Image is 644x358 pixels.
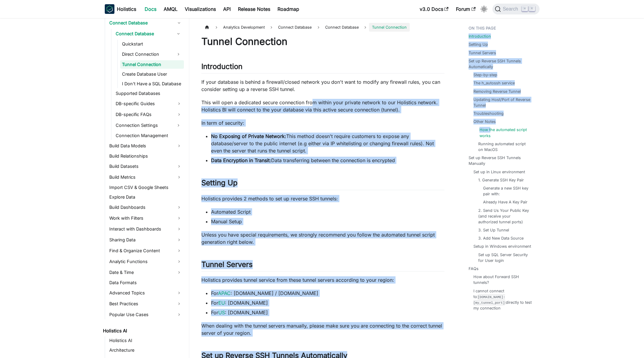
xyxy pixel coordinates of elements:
[201,36,444,48] h1: Tunnel Connection
[218,300,225,306] a: EU
[211,290,444,297] li: For : [DOMAIN_NAME] / [DOMAIN_NAME]
[469,50,496,56] a: Tunnel Servers
[173,29,184,39] button: Collapse sidebar category 'Connect Database'
[473,294,506,305] code: [DOMAIN_NAME]:[my_tunnel_port]
[201,78,444,93] p: If your database is behind a firewall/closed network you don't want to modify any firewall rules,...
[201,99,444,113] p: This will open a dedicated secure connection from within your private network to our Holistics ne...
[220,23,268,32] span: Analytics Development
[211,309,444,316] li: For : [DOMAIN_NAME]
[105,4,136,14] a: HolisticsHolistics
[469,266,479,272] a: FAQs
[469,58,536,70] a: Set up Reverse SSH Tunnels Automatically
[473,274,533,285] a: How about Forward SSH tunnels?
[114,110,184,119] a: DB-specific FAQs
[473,97,533,108] a: Updating Host/Port of Reverse Tunnel
[107,183,184,192] a: Import CSV & Google Sheets
[469,155,536,166] a: Set up Reverse SSH Tunnels Manually
[478,177,524,183] a: 1. Generate SSH Key Pair
[479,4,489,14] button: Switch between dark and light mode (currently light mode)
[107,346,184,354] a: Architecture
[107,246,184,256] a: Find & Organize Content
[120,49,173,59] a: Direct Connection
[107,278,184,287] a: Data Formats
[211,218,444,225] li: Manual Setup
[107,18,184,28] a: Connect Database
[201,23,213,32] a: Home page
[114,89,184,98] a: Supported Databases
[275,23,315,32] span: Connect Database
[114,131,184,140] a: Connection Management
[201,119,444,127] p: In term of security:
[479,127,532,138] a: How the automated script works
[473,72,497,78] a: Step-by-step
[201,322,444,337] p: When dealing with the tunnel servers manually, please make sure you are connecting to the correct...
[107,299,184,309] a: Best Practices
[105,4,114,14] img: Holistics
[483,199,527,205] a: Already Have A Key Pair
[101,327,184,335] a: Holistics AI
[478,227,509,233] a: 3. Set Up Tunnel
[107,288,184,298] a: Advanced Topics
[107,224,184,234] a: Interact with Dashboards
[211,133,444,154] li: This method doesn't require customers to expose any database/server to the public internet (e.g e...
[473,89,521,94] a: Removing Reverse Tunnel
[473,243,531,249] a: Setup in Windows environment
[201,23,444,32] nav: Breadcrumbs
[120,70,184,78] a: Create Database User
[478,141,531,152] a: Running automated script on MacOS
[107,172,184,182] a: Build Metrics
[107,152,184,160] a: Build Relationships
[107,203,184,212] a: Build Dashboards
[107,310,184,319] a: Popular Use Cases
[120,60,184,69] a: Tunnel Connection
[219,4,234,14] a: API
[107,235,184,245] a: Sharing Data
[218,290,231,296] a: APAC
[325,25,359,30] span: Connect Database
[114,29,173,39] a: Connect Database
[234,4,274,14] a: Release Notes
[114,121,173,130] a: Connection Settings
[201,62,444,74] h2: Introduction
[181,4,219,14] a: Visualizations
[107,162,184,171] a: Build Datasets
[501,6,522,12] span: Search
[211,157,271,163] strong: Data Encryption in Transit:
[473,80,515,86] a: The h_autossh service
[416,4,452,14] a: v3.0 Docs
[492,4,539,14] button: Search (Command+K)
[201,231,444,246] p: Unless you have special requirements, we strongly recommend you follow the automated tunnel scrip...
[114,99,184,108] a: DB-specific Guides
[473,119,496,124] a: Other Notes
[107,141,184,151] a: Build Data Models
[473,169,525,175] a: Set up in Linux environment
[483,185,529,197] a: Generate a new SSH key pair with:
[478,208,531,225] a: 2. Send Us Your Public Key (and receive your authorized tunnel ports)
[529,6,535,11] kbd: K
[141,4,160,14] a: Docs
[201,178,444,190] h2: Setting Up
[201,276,444,284] p: Holistics provides tunnel service from these tunnel servers according to your region:
[211,208,444,215] li: Automated Script
[452,4,479,14] a: Forum
[274,4,303,14] a: Roadmap
[211,299,444,306] li: For : [DOMAIN_NAME]
[473,111,504,116] a: Troubleshooting
[469,33,491,39] a: Introduction
[369,23,410,32] span: Tunnel Connection
[211,133,286,139] strong: No Exposing of Private Network:
[120,80,184,88] a: I Don't Have a SQL Database
[322,23,362,32] a: Connect Database
[173,121,184,130] button: Expand sidebar category 'Connection Settings'
[107,268,184,277] a: Date & Time
[211,157,444,164] li: Data transferring between the connection is encrypted
[478,252,531,263] a: Set up SQL Server Security for User login
[469,42,488,47] a: Setting Up
[107,213,184,223] a: Work with Filters
[473,288,533,311] a: I cannot connect to[DOMAIN_NAME]:[my_tunnel_port]directly to test my connection
[107,336,184,345] a: Holistics AI
[201,195,444,202] p: Holistics provides 2 methods to set up reverse SSH tunnels:
[99,18,189,358] nav: Docs sidebar
[117,5,136,13] b: Holistics
[201,260,444,272] h2: Tunnel Servers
